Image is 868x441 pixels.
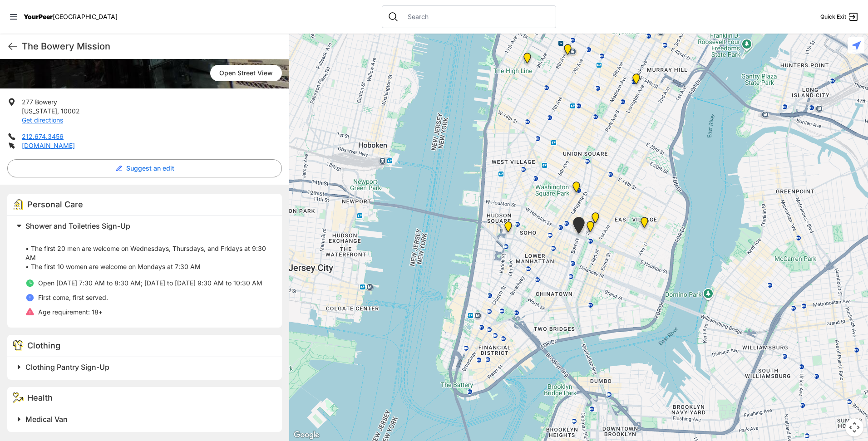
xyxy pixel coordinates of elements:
div: Antonio Olivieri Drop-in Center [562,44,573,59]
div: Main Location, SoHo, DYCD Youth Drop-in Center [503,221,514,236]
a: 212.674.3456 [22,132,64,140]
button: Map camera controls [845,418,863,436]
a: Open Street View [210,65,282,81]
a: [DOMAIN_NAME] [22,142,75,149]
span: 10002 [61,107,80,115]
span: Health [27,393,53,402]
span: Medical Van [25,415,68,424]
div: Mainchance Adult Drop-in Center [631,73,642,88]
a: Open this area in Google Maps (opens a new window) [291,429,321,441]
span: [US_STATE] [22,107,57,115]
img: Google [291,429,321,441]
div: Manhattan [639,217,650,231]
input: Search [402,12,550,21]
span: Clothing Pantry Sign-Up [25,363,109,372]
p: 18+ [38,308,103,317]
span: Clothing [27,341,60,350]
div: Bowery Campus [571,217,587,237]
h1: The Bowery Mission [22,40,282,53]
div: St. Joseph House [585,221,596,235]
span: Suggest an edit [126,164,174,173]
span: Shower and Toiletries Sign-Up [25,221,130,230]
span: Age requirement: [38,308,90,316]
a: YourPeer[GEOGRAPHIC_DATA] [24,14,118,20]
p: First come, first served. [38,293,108,302]
p: • The first 20 men are welcome on Wednesdays, Thursdays, and Fridays at 9:30 AM • The first 10 wo... [25,235,271,271]
span: 277 Bowery [22,98,57,106]
span: Open [DATE] 7:30 AM to 8:30 AM; [DATE] to [DATE] 9:30 AM to 10:30 AM [38,279,262,287]
div: Harvey Milk High School [571,181,582,196]
button: Suggest an edit [7,159,282,177]
div: Maryhouse [590,212,601,227]
a: Get directions [22,116,63,124]
span: Quick Exit [820,13,846,20]
span: Personal Care [27,200,83,209]
span: [GEOGRAPHIC_DATA] [53,13,118,20]
span: , [57,107,59,115]
a: Quick Exit [820,11,859,22]
span: YourPeer [24,13,53,20]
